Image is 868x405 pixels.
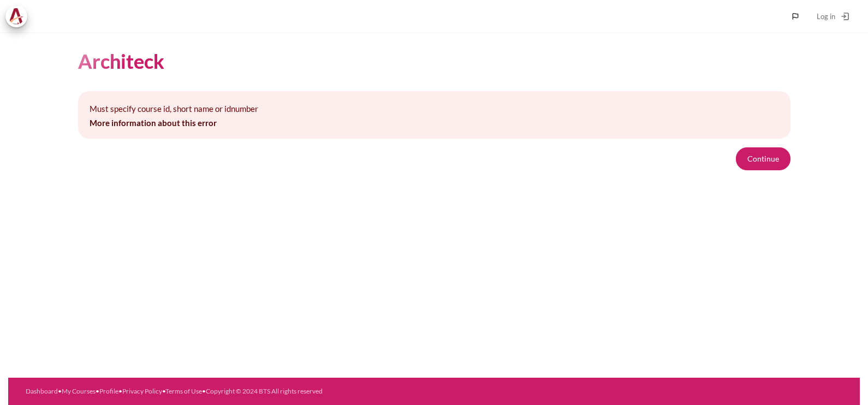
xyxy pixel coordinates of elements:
a: Log in [808,5,859,27]
p: Must specify course id, short name or idnumber [90,103,779,115]
a: My Courses [62,387,96,395]
a: Profile [99,387,118,395]
h1: Architeck [78,49,164,74]
a: More information about this error [90,118,217,128]
a: Copyright © 2024 BTS All rights reserved [206,387,323,395]
img: Architeck [9,8,24,25]
a: Privacy Policy [122,387,162,395]
button: Continue [736,147,790,170]
section: Content [8,32,860,187]
a: Terms of Use [165,387,202,395]
button: Languages [787,8,804,25]
div: • • • • • [26,386,480,396]
a: Architeck Architeck [5,5,33,27]
a: Dashboard [26,387,58,395]
span: Log in [817,7,835,26]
